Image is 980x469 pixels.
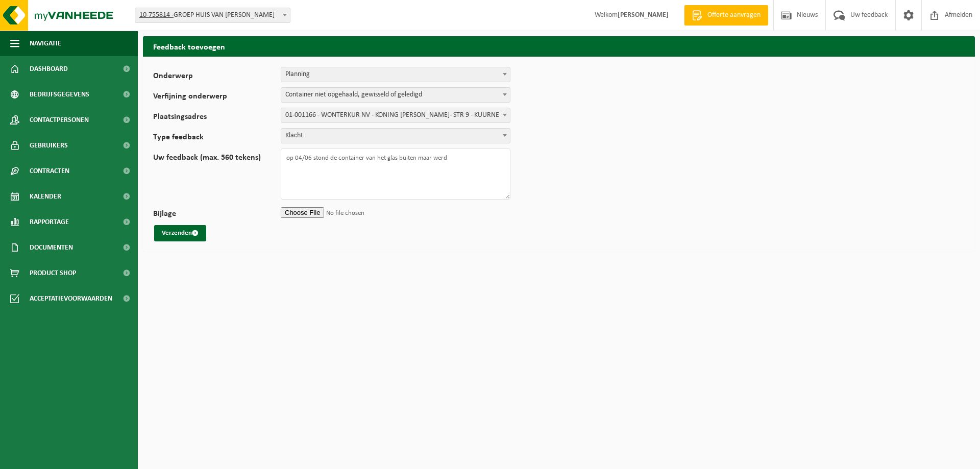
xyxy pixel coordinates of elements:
span: Planning [281,67,510,82]
span: Offerte aanvragen [705,10,763,20]
span: Contracten [30,158,69,184]
tcxspan: Call 10-755814 - via 3CX [139,11,174,19]
span: 01-001166 - WONTERKUR NV - KONING LEOPOLD III- STR 9 - KUURNE [281,108,510,123]
span: Kalender [30,184,61,209]
strong: [PERSON_NAME] [618,11,669,19]
button: Verzenden [154,225,206,241]
span: Contactpersonen [30,107,89,133]
span: Bedrijfsgegevens [30,82,89,107]
label: Onderwerp [153,72,281,82]
span: Acceptatievoorwaarden [30,286,112,311]
span: Planning [281,67,510,82]
span: 10-755814 - GROEP HUIS VAN WONTERGHEM [135,8,290,22]
span: Container niet opgehaald, gewisseld of geledigd [281,88,510,102]
h2: Feedback toevoegen [143,36,975,56]
span: Klacht [281,128,510,143]
label: Plaatsingsadres [153,113,281,123]
span: Klacht [281,129,510,143]
label: Bijlage [153,210,281,220]
a: Offerte aanvragen [684,5,768,26]
span: Product Shop [30,260,76,286]
span: Rapportage [30,209,69,235]
span: Navigatie [30,31,61,56]
span: Gebruikers [30,133,68,158]
span: Container niet opgehaald, gewisseld of geledigd [281,87,510,103]
span: 10-755814 - GROEP HUIS VAN WONTERGHEM [135,8,290,23]
span: Dashboard [30,56,68,82]
label: Uw feedback (max. 560 tekens) [153,154,281,200]
span: 01-001166 - WONTERKUR NV - KONING LEOPOLD III- STR 9 - KUURNE [281,108,510,122]
label: Verfijning onderwerp [153,92,281,103]
span: Documenten [30,235,73,260]
label: Type feedback [153,133,281,143]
